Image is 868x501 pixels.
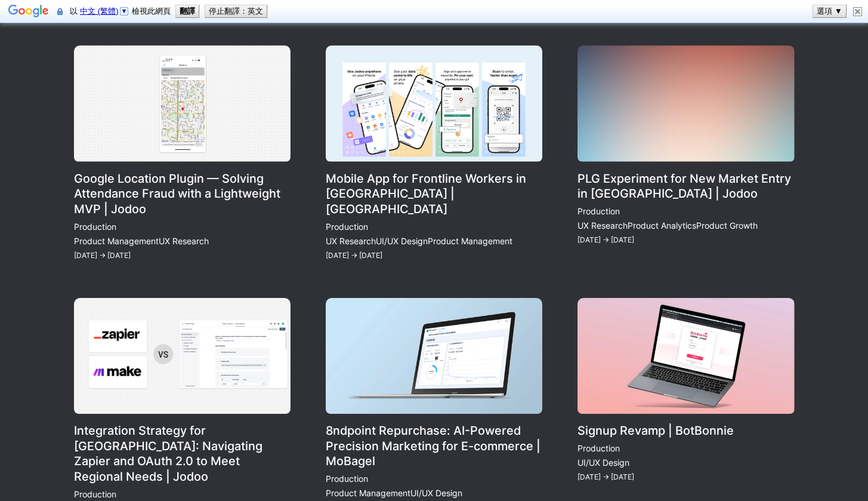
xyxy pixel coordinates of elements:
[74,45,291,263] a: Google Location Plugin — Solving Attendance Fraud with a Lightweight MVP | Jodoo
[853,7,862,16] img: 關閉
[205,5,267,17] button: 停止翻譯：英文
[326,45,542,263] a: Mobile App for Frontline Workers in [GEOGRAPHIC_DATA] | [GEOGRAPHIC_DATA]
[577,45,794,263] a: PLG Experiment for New Market Entry in [GEOGRAPHIC_DATA] | Jodoo
[813,5,846,17] button: 選項 ▼
[57,7,63,16] img: 系統會透過安全連線將這個安全網頁的內容傳送至 Google 進行翻譯。
[8,4,49,20] img: Google 翻譯
[70,7,171,16] span: 以 檢視此網頁
[180,7,195,16] b: 翻譯
[80,7,119,16] span: 中文 (繁體)
[176,5,199,17] button: 翻譯
[80,7,129,16] a: 中文 (繁體)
